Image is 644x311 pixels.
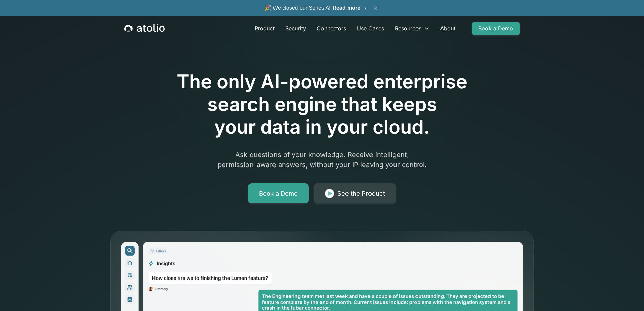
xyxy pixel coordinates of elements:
[249,22,280,35] a: Product
[124,24,165,33] a: home
[280,22,311,35] a: Security
[149,70,495,139] h1: The only AI-powered enterprise search engine that keeps your data in your cloud.
[395,24,421,32] div: Resources
[372,4,380,12] button: ×
[337,189,385,198] div: See the Product
[389,22,435,35] div: Resources
[248,183,309,204] a: Book a Demo
[314,183,396,204] a: See the Product
[192,150,452,170] p: Ask questions of your knowledge. Receive intelligent, permission-aware answers, without your IP l...
[352,22,389,35] a: Use Cases
[472,22,520,35] a: Book a Demo
[333,5,367,11] a: Read more →
[265,4,367,12] span: 🎉 We closed our Series A!
[435,22,461,35] a: About
[311,22,352,35] a: Connectors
